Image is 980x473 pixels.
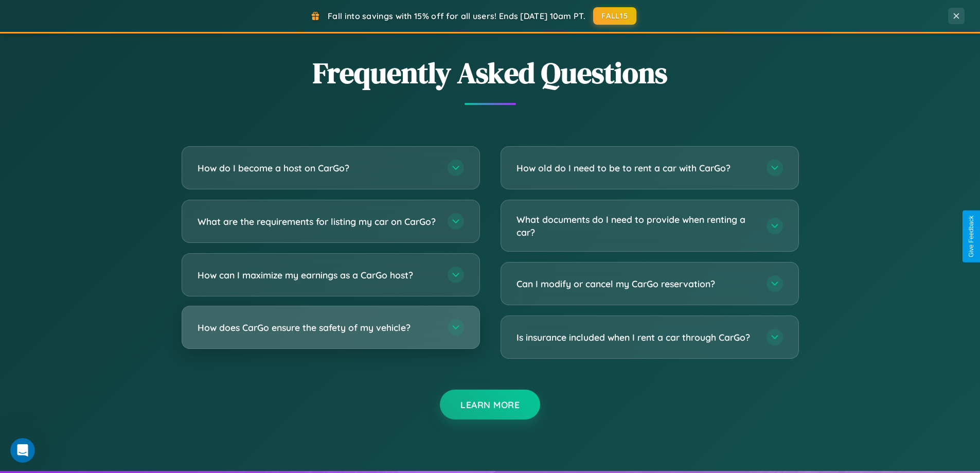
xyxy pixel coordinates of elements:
[593,7,636,25] button: FALL15
[440,390,540,419] button: Learn More
[182,53,799,93] h2: Frequently Asked Questions
[10,438,35,463] iframe: Intercom live chat
[968,216,975,257] div: Give Feedback
[516,162,756,174] h3: How old do I need to be to rent a car with CarGo?
[198,269,437,282] h3: How can I maximize my earnings as a CarGo host?
[328,11,585,21] span: Fall into savings with 15% off for all users! Ends [DATE] 10am PT.
[198,321,437,334] h3: How does CarGo ensure the safety of my vehicle?
[516,277,756,290] h3: Can I modify or cancel my CarGo reservation?
[198,162,437,174] h3: How do I become a host on CarGo?
[516,213,756,238] h3: What documents do I need to provide when renting a car?
[198,215,437,228] h3: What are the requirements for listing my car on CarGo?
[516,331,756,344] h3: Is insurance included when I rent a car through CarGo?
